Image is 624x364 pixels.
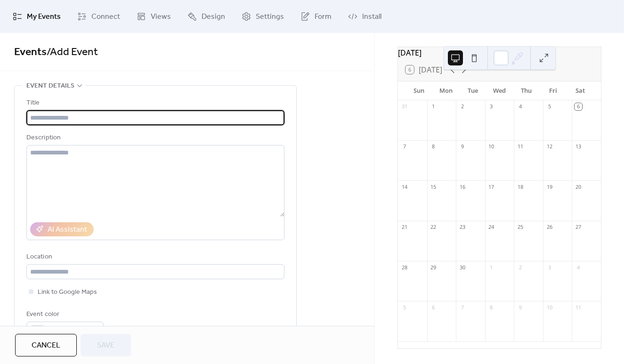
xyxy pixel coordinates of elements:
[459,81,486,100] div: Tue
[540,81,567,100] div: Fri
[341,4,389,29] a: Install
[91,11,120,23] span: Connect
[26,97,283,109] div: Title
[401,103,408,110] div: 31
[575,224,582,231] div: 27
[15,334,77,356] button: Cancel
[567,81,593,100] div: Sat
[488,264,495,271] div: 1
[459,183,466,190] div: 16
[430,143,437,150] div: 8
[575,143,582,150] div: 13
[398,47,601,58] div: [DATE]
[430,264,437,271] div: 29
[575,264,582,271] div: 4
[488,103,495,110] div: 3
[459,143,466,150] div: 9
[202,11,225,23] span: Design
[401,183,408,190] div: 14
[546,183,553,190] div: 19
[546,103,553,110] div: 5
[26,309,102,320] div: Event color
[488,304,495,311] div: 8
[517,264,524,271] div: 2
[513,81,540,100] div: Thu
[14,42,47,63] a: Events
[488,224,495,231] div: 24
[546,224,553,231] div: 26
[546,304,553,311] div: 10
[459,304,466,311] div: 7
[293,4,339,29] a: Form
[517,183,524,190] div: 18
[430,304,437,311] div: 6
[517,224,524,231] div: 25
[546,264,553,271] div: 3
[26,251,283,263] div: Location
[32,340,60,351] span: Cancel
[235,4,291,29] a: Settings
[26,132,283,144] div: Description
[401,224,408,231] div: 21
[130,4,178,29] a: Views
[575,183,582,190] div: 20
[6,4,68,29] a: My Events
[488,183,495,190] div: 17
[517,103,524,110] div: 4
[430,224,437,231] div: 22
[27,11,61,23] span: My Events
[430,103,437,110] div: 1
[401,264,408,271] div: 28
[486,81,513,100] div: Wed
[575,304,582,311] div: 11
[315,11,332,23] span: Form
[70,4,127,29] a: Connect
[401,304,408,311] div: 5
[38,287,97,298] span: Link to Google Maps
[151,11,171,23] span: Views
[575,103,582,110] div: 6
[459,264,466,271] div: 30
[26,81,74,92] span: Event details
[546,143,553,150] div: 12
[362,11,381,23] span: Install
[256,11,284,23] span: Settings
[432,81,459,100] div: Mon
[401,143,408,150] div: 7
[47,42,98,63] span: / Add Event
[180,4,232,29] a: Design
[459,103,466,110] div: 2
[430,183,437,190] div: 15
[517,304,524,311] div: 9
[488,143,495,150] div: 10
[405,81,432,100] div: Sun
[517,143,524,150] div: 11
[459,224,466,231] div: 23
